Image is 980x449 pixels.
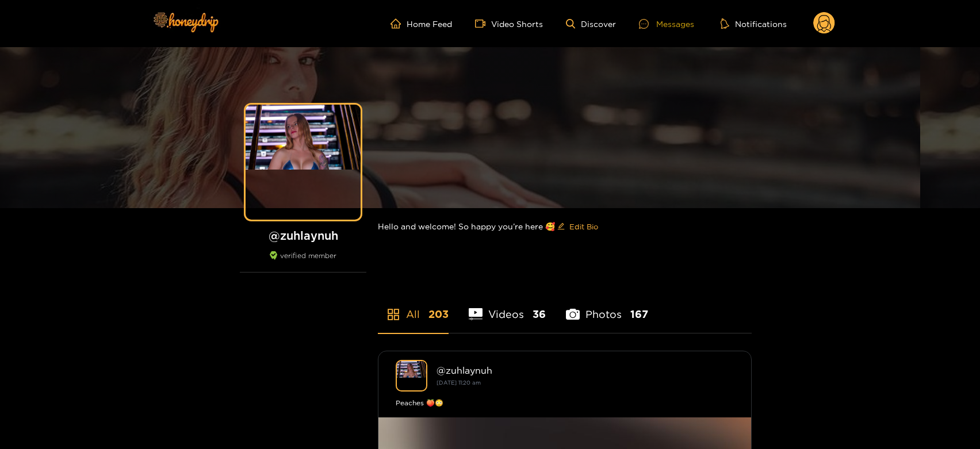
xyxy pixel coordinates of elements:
[378,208,752,245] div: Hello and welcome! So happy you’re here 🥰
[437,365,734,375] div: @ zuhlaynuh
[566,281,648,333] li: Photos
[396,360,427,392] img: zuhlaynuh
[717,18,790,29] button: Notifications
[437,379,481,386] small: [DATE] 11:20 am
[428,307,449,321] span: 203
[475,18,491,29] span: video-camera
[240,251,366,273] div: verified member
[555,217,600,236] button: editEdit Bio
[469,281,546,333] li: Videos
[378,281,449,333] li: All
[566,19,616,29] a: Discover
[475,18,543,29] a: Video Shorts
[533,307,546,321] span: 36
[391,18,452,29] a: Home Feed
[391,18,407,29] span: home
[630,307,648,321] span: 167
[639,17,694,30] div: Messages
[557,222,565,231] span: edit
[569,221,598,232] span: Edit Bio
[386,308,400,321] span: appstore
[240,228,366,243] h1: @ zuhlaynuh
[396,397,734,409] div: Peaches 🍑😳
